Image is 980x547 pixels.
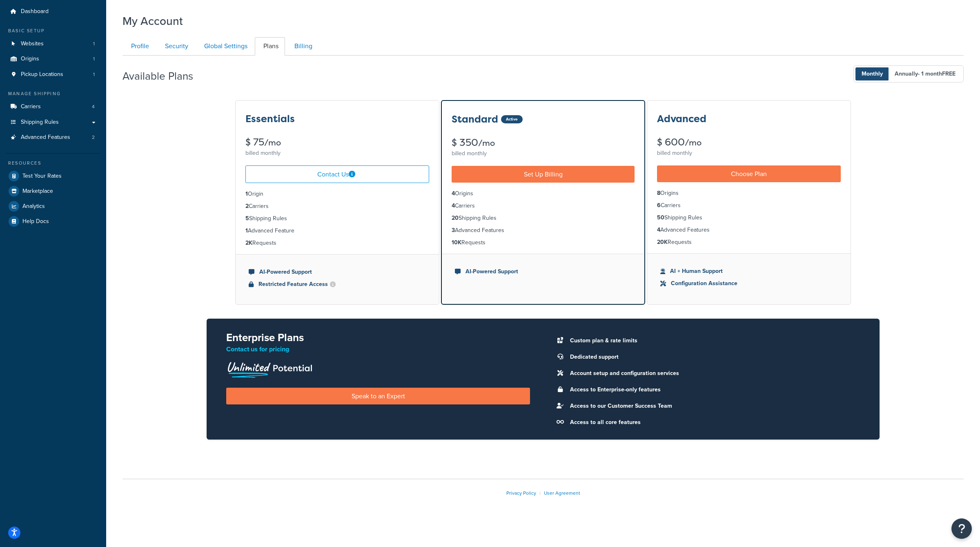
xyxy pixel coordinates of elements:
[452,114,498,125] h3: Standard
[566,400,860,412] li: Access to our Customer Success Team
[93,56,95,63] span: 1
[249,268,426,277] li: AI-Powered Support
[889,67,962,80] span: Annually
[657,114,706,124] h3: Advanced
[566,417,860,428] li: Access to all core features
[657,238,841,247] li: Requests
[6,199,100,214] a: Analytics
[566,335,860,346] li: Custom plan & rate limits
[6,67,100,82] a: Pickup Locations 1
[245,239,252,247] strong: 2K
[226,344,530,355] p: Contact us for pricing
[21,119,59,126] span: Shipping Rules
[93,40,95,47] span: 1
[122,70,205,82] h2: Available Plans
[657,225,660,234] strong: 4
[21,71,63,78] span: Pickup Locations
[249,280,426,289] li: Restricted Feature Access
[92,134,95,141] span: 2
[245,226,429,235] li: Advanced Feature
[245,114,295,124] h3: Essentials
[21,40,44,47] span: Websites
[6,51,100,67] li: Origins
[452,226,455,234] strong: 3
[6,67,100,82] li: Pickup Locations
[226,388,530,404] a: Speak to an Expert
[6,184,100,199] a: Marketplace
[22,218,49,225] span: Help Docs
[452,189,455,198] strong: 4
[6,130,100,145] li: Advanced Features
[657,189,660,197] strong: 8
[657,201,661,210] strong: 6
[660,267,837,276] li: AI + Human Support
[657,213,841,222] li: Shipping Rules
[6,214,100,229] a: Help Docs
[855,67,889,80] span: Monthly
[452,214,459,222] strong: 20
[6,99,100,114] li: Carriers
[245,165,429,183] a: Contact Us
[245,202,249,210] strong: 2
[452,214,635,223] li: Shipping Rules
[21,56,39,63] span: Origins
[6,160,100,167] div: Resources
[245,239,429,248] li: Requests
[122,13,183,29] h1: My Account
[6,169,100,183] a: Test Your Rates
[245,202,429,211] li: Carriers
[122,37,156,56] a: Profile
[853,65,964,83] button: Monthly Annually- 1 monthFREE
[566,368,860,379] li: Account setup and configuration services
[452,226,635,235] li: Advanced Features
[6,90,100,97] div: Manage Shipping
[6,4,100,19] a: Dashboard
[255,37,285,56] a: Plans
[452,138,635,148] div: $ 350
[657,201,841,210] li: Carriers
[501,115,523,123] div: Active
[452,166,635,183] a: Set Up Billing
[544,489,580,497] a: User Agreement
[539,489,541,497] span: |
[918,69,955,78] span: - 1 month
[452,201,455,210] strong: 4
[226,359,313,378] img: Unlimited Potential
[286,37,319,56] a: Billing
[657,147,841,159] div: billed monthly
[21,8,49,15] span: Dashboard
[452,238,635,247] li: Requests
[566,351,860,363] li: Dedicated support
[452,148,635,159] div: billed monthly
[657,213,664,222] strong: 50
[6,27,100,34] div: Basic Setup
[22,188,53,195] span: Marketplace
[264,137,281,148] small: /mo
[6,36,100,51] a: Websites 1
[6,115,100,130] a: Shipping Rules
[21,134,70,141] span: Advanced Features
[478,137,495,149] small: /mo
[6,130,100,145] a: Advanced Features 2
[245,147,429,159] div: billed monthly
[6,99,100,114] a: Carriers 4
[657,189,841,198] li: Origins
[452,189,635,198] li: Origins
[92,103,95,110] span: 4
[6,36,100,51] li: Websites
[452,238,461,247] strong: 10K
[93,71,95,78] span: 1
[506,489,536,497] a: Privacy Policy
[22,173,62,180] span: Test Your Rates
[452,201,635,210] li: Carriers
[657,238,668,246] strong: 20K
[196,37,254,56] a: Global Settings
[942,69,955,78] b: FREE
[657,165,841,182] a: Choose Plan
[245,226,248,235] strong: 1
